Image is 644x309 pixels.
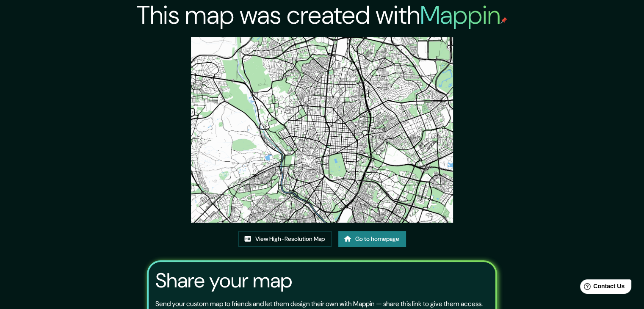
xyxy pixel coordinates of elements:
img: mappin-pin [500,17,507,24]
h3: Share your map [155,269,292,292]
iframe: Help widget launcher [569,276,635,300]
img: created-map [191,37,453,223]
a: View High-Resolution Map [238,231,332,247]
p: Send your custom map to friends and let them design their own with Mappin — share this link to gi... [155,299,483,309]
a: Go to homepage [338,231,406,247]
